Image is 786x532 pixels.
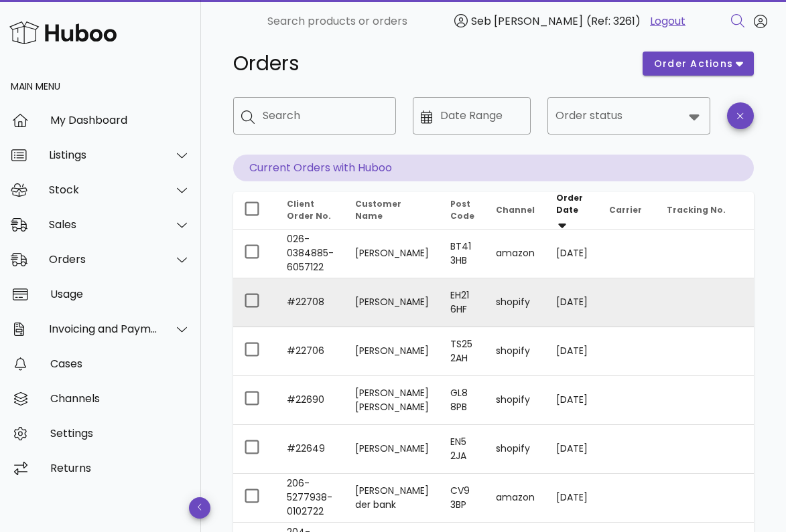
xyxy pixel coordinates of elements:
td: #22708 [276,278,344,327]
td: #22706 [276,327,344,376]
span: Tracking No. [667,204,726,215]
span: Channel [496,204,535,215]
div: Settings [50,427,190,440]
div: Usage [50,288,190,300]
div: Returns [50,462,190,474]
td: [DATE] [545,278,598,327]
div: Order status [547,97,710,135]
span: Order Date [556,192,583,215]
th: Client Order No. [276,192,344,230]
td: shopify [485,278,545,327]
span: Seb [PERSON_NAME] [471,13,583,29]
div: My Dashboard [50,114,190,126]
div: Orders [49,253,158,266]
img: Huboo Logo [9,18,117,47]
button: order actions [643,52,754,76]
td: [PERSON_NAME] [PERSON_NAME] [344,376,440,425]
td: [PERSON_NAME] [344,230,440,278]
td: #22649 [276,425,344,474]
td: #22690 [276,376,344,425]
td: amazon [485,474,545,523]
td: shopify [485,376,545,425]
td: [DATE] [545,425,598,474]
td: [DATE] [545,327,598,376]
span: Post Code [450,198,474,221]
td: EH21 6HF [440,278,485,327]
td: [PERSON_NAME] [344,278,440,327]
td: amazon [485,230,545,278]
h1: Orders [233,52,627,76]
td: shopify [485,425,545,474]
span: Carrier [609,204,642,215]
span: Customer Name [355,198,401,221]
span: order actions [653,57,734,71]
th: Carrier [598,192,656,230]
td: [PERSON_NAME] [344,425,440,474]
th: Customer Name [344,192,440,230]
th: Tracking No. [656,192,768,230]
a: Logout [650,13,685,29]
span: Client Order No. [287,198,331,221]
span: (Ref: 3261) [586,13,641,29]
div: Invoicing and Payments [49,323,158,335]
td: 206-5277938-0102722 [276,474,344,523]
th: Order Date: Sorted descending. Activate to remove sorting. [545,192,598,230]
td: shopify [485,327,545,376]
td: EN5 2JA [440,425,485,474]
td: GL8 8PB [440,376,485,425]
td: [DATE] [545,474,598,523]
td: [PERSON_NAME] [344,327,440,376]
div: Channels [50,392,190,405]
th: Post Code [440,192,485,230]
th: Channel [485,192,545,230]
td: TS25 2AH [440,327,485,376]
td: 026-0384885-6057122 [276,230,344,278]
div: Cases [50,357,190,370]
div: Listings [49,149,158,161]
div: Stock [49,183,158,196]
div: Sales [49,218,158,231]
td: [PERSON_NAME] der bank [344,474,440,523]
td: [DATE] [545,230,598,278]
p: Current Orders with Huboo [233,155,754,181]
td: [DATE] [545,376,598,425]
td: CV9 3BP [440,474,485,523]
td: BT41 3HB [440,230,485,278]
